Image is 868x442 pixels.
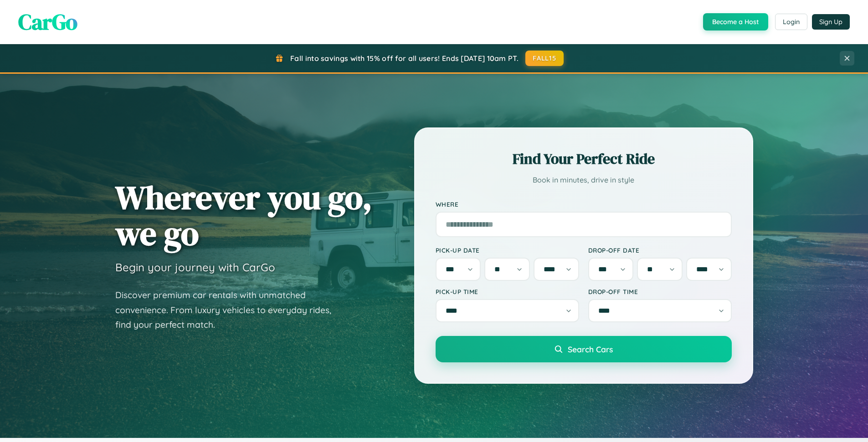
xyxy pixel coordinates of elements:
[703,13,768,30] button: Become a Host
[115,288,343,332] p: Discover premium car rentals with unmatched convenience. From luxury vehicles to everyday rides, ...
[115,179,372,251] h1: Wherever you go, we go
[588,246,732,254] label: Drop-off Date
[436,336,732,362] button: Search Cars
[290,54,519,63] span: Fall into savings with 15% off for all users! Ends [DATE] 10am PT.
[588,288,732,295] label: Drop-off Time
[436,288,579,295] label: Pick-up Time
[525,51,564,66] button: FALL15
[812,14,850,30] button: Sign Up
[568,344,613,354] span: Search Cars
[775,14,807,30] button: Login
[436,149,732,169] h2: Find Your Perfect Ride
[436,246,579,254] label: Pick-up Date
[436,200,732,208] label: Where
[436,173,732,187] p: Book in minutes, drive in style
[115,260,275,274] h3: Begin your journey with CarGo
[18,7,77,37] span: CarGo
